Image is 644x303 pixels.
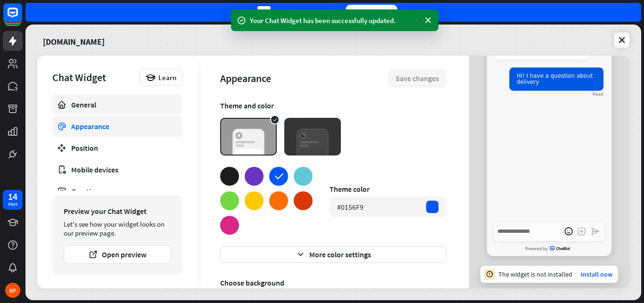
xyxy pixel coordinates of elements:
div: Appearance [71,122,164,131]
button: open emoji picker [562,225,575,238]
a: Position [52,138,182,158]
div: Upgrade now [346,5,397,20]
button: Save changes [388,69,446,88]
div: 14 [257,6,271,19]
a: 14 days [3,190,23,210]
a: Appearance [52,116,182,137]
div: Mobile devices [71,165,164,174]
button: More color settings [220,246,446,263]
span: Hi! I have a question about delivery [517,73,593,85]
a: Greetings [52,181,182,202]
div: The widget is not installed [498,270,572,278]
span: Powered by [525,247,548,251]
div: Greetings [71,187,164,196]
span: Learn [158,73,176,82]
a: General [52,94,182,115]
a: Install now [581,270,612,278]
div: Theme and color [220,101,446,110]
div: Theme color [330,184,446,194]
div: Choose background [220,278,446,287]
div: days left in your trial. [257,6,338,19]
div: Your Chat Widget has been successfully updated. [250,16,420,25]
div: Read [593,91,603,97]
div: Position [71,143,164,153]
div: Preview your Chat Widget [64,206,171,216]
textarea: Write a message… [493,221,605,242]
button: Open LiveChat chat widget [8,4,36,32]
div: Let's see how your widget looks on our preview page. [64,220,171,237]
button: Send a message [589,225,602,238]
div: RP [5,283,20,298]
span: ChatBot [550,246,573,252]
a: [DOMAIN_NAME] [43,30,105,50]
div: 14 [8,192,17,201]
div: Chat Widget [52,71,134,84]
div: General [71,100,164,109]
button: Add an attachment [575,225,588,238]
div: days [8,201,17,207]
div: #0156F9 [337,202,363,212]
button: Open preview [64,245,171,264]
div: Appearance [220,72,388,85]
a: Mobile devices [52,159,182,180]
a: Powered byChatBot [487,243,611,255]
